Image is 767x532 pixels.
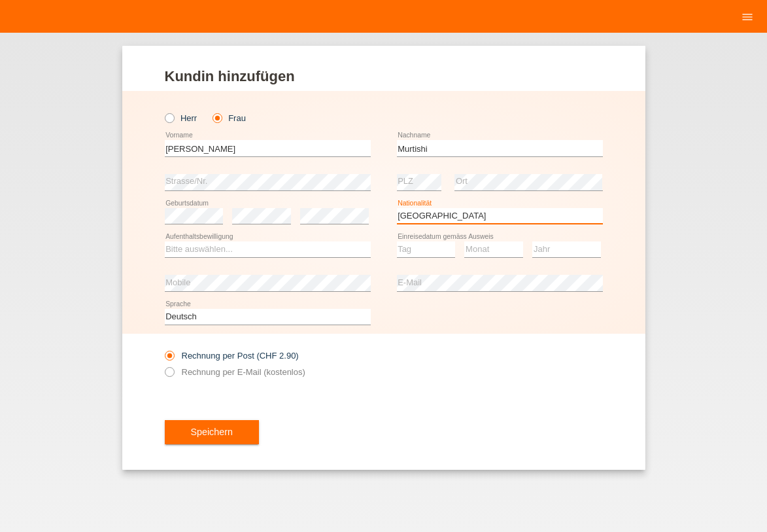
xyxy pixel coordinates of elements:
[165,113,197,123] label: Herr
[213,113,246,123] label: Frau
[165,351,173,367] input: Rechnung per Post (CHF 2.90)
[191,427,233,437] span: Speichern
[165,68,603,84] h1: Kundin hinzufügen
[165,367,173,383] input: Rechnung per E-Mail (kostenlos)
[165,113,173,122] input: Herr
[165,420,259,445] button: Speichern
[165,351,299,361] label: Rechnung per Post (CHF 2.90)
[734,12,760,20] a: menu
[165,367,305,377] label: Rechnung per E-Mail (kostenlos)
[213,113,221,122] input: Frau
[741,10,754,24] i: menu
